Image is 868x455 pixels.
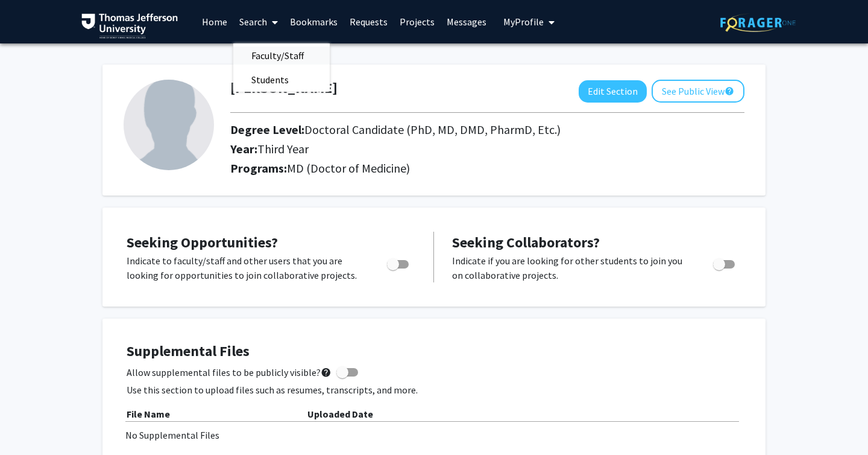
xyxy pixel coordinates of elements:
[9,401,51,446] iframe: Chat
[503,16,544,28] span: My Profile
[579,80,647,103] button: Edit Section
[127,408,170,420] b: File Name
[452,253,690,282] p: Indicate if you are looking for other students to join you on collaborative projects.
[257,141,309,156] span: Third Year
[652,80,744,103] button: See Public View
[321,365,332,380] mat-icon: help
[125,428,743,442] div: No Supplemental Files
[127,253,364,282] p: Indicate to faculty/staff and other users that you are looking for opportunities to join collabor...
[233,1,284,43] a: Search
[304,122,561,137] span: Doctoral Candidate (PhD, MD, DMD, PharmD, Etc.)
[230,161,744,176] h2: Programs:
[382,253,415,272] div: Toggle
[394,1,441,43] a: Projects
[284,1,344,43] a: Bookmarks
[233,43,322,68] span: Faculty/Staff
[233,68,307,92] span: Students
[720,13,796,32] img: ForagerOne Logo
[230,80,338,97] h1: [PERSON_NAME]
[725,84,734,98] mat-icon: help
[708,253,741,272] div: Toggle
[196,1,233,43] a: Home
[233,46,330,65] a: Faculty/Staff
[230,122,657,137] h2: Degree Level:
[441,1,492,43] a: Messages
[124,80,214,170] img: Profile Picture
[452,233,600,252] span: Seeking Collaborators?
[127,343,741,360] h4: Supplemental Files
[307,408,373,420] b: Uploaded Date
[81,13,178,39] img: Thomas Jefferson University Logo
[233,71,330,89] a: Students
[127,365,332,380] span: Allow supplemental files to be publicly visible?
[127,233,278,252] span: Seeking Opportunities?
[287,161,410,176] span: MD (Doctor of Medicine)
[344,1,394,43] a: Requests
[230,142,657,156] h2: Year:
[127,383,741,397] p: Use this section to upload files such as resumes, transcripts, and more.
